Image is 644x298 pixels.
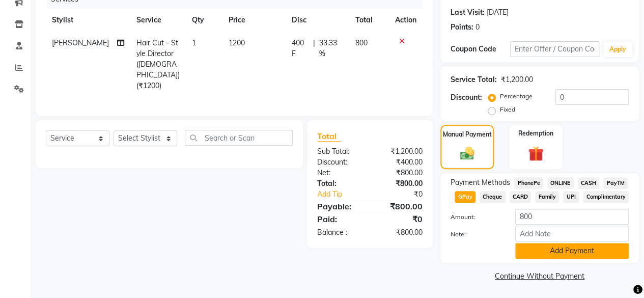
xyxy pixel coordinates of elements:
span: 1200 [229,38,245,47]
img: _cash.svg [456,145,479,161]
input: Amount [515,209,629,225]
div: Coupon Code [451,44,510,55]
th: Stylist [46,9,130,32]
label: Redemption [518,129,553,138]
div: 0 [475,22,480,33]
button: Apply [603,42,632,57]
div: Discount: [310,157,370,168]
div: ₹800.00 [370,227,430,238]
label: Amount: [443,212,508,222]
a: Continue Without Payment [442,271,637,282]
div: ₹0 [370,213,430,225]
label: Note: [443,230,508,239]
label: Fixed [500,105,515,114]
th: Qty [186,9,222,32]
div: ₹800.00 [370,178,430,189]
span: 1 [192,38,196,47]
button: Add Payment [515,243,629,259]
span: PayTM [603,177,628,189]
label: Manual Payment [443,130,492,139]
span: ONLINE [547,177,574,189]
div: Payable: [310,200,370,212]
input: Add Note [515,226,629,241]
a: Add Tip [310,189,380,200]
img: _gift.svg [523,144,548,163]
input: Search or Scan [185,130,293,146]
th: Action [389,9,423,32]
input: Enter Offer / Coupon Code [510,41,599,57]
span: Hair Cut - Style Director ([DEMOGRAPHIC_DATA]) (₹1200) [136,38,180,90]
div: [DATE] [487,7,509,18]
div: Total: [310,178,370,189]
span: Total [317,131,341,142]
div: Service Total: [451,74,497,85]
th: Disc [286,9,349,32]
span: CASH [578,177,600,189]
span: CARD [510,191,531,203]
label: Percentage [500,92,533,101]
span: 400 F [292,38,309,59]
div: Net: [310,168,370,178]
div: ₹0 [380,189,430,200]
th: Price [222,9,286,32]
th: Service [130,9,186,32]
span: UPI [563,191,579,203]
div: ₹1,200.00 [370,146,430,157]
div: ₹1,200.00 [501,74,533,85]
div: ₹800.00 [370,200,430,212]
span: Cheque [480,191,506,203]
div: Last Visit: [451,7,485,18]
div: Paid: [310,213,370,225]
th: Total [349,9,389,32]
div: Points: [451,22,473,33]
span: 800 [355,38,368,47]
span: | [313,38,315,59]
span: GPay [455,191,475,203]
span: [PERSON_NAME] [52,38,109,47]
span: PhonePe [514,177,543,189]
span: Complimentary [583,191,629,203]
div: ₹800.00 [370,168,430,178]
span: Payment Methods [451,177,510,188]
span: Family [535,191,559,203]
div: Balance : [310,227,370,238]
span: 33.33 % [319,38,343,59]
div: Discount: [451,92,482,103]
div: Sub Total: [310,146,370,157]
div: ₹400.00 [370,157,430,168]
